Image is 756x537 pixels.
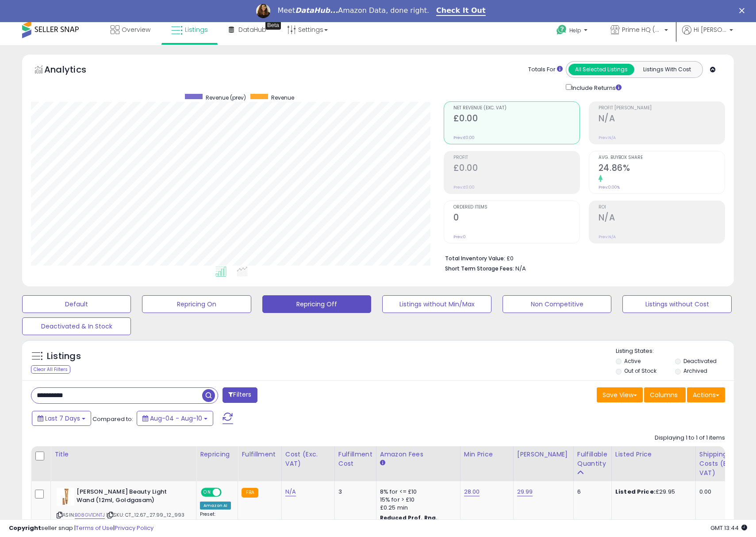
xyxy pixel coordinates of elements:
div: Title [54,450,192,459]
div: Amazon Fees [380,450,457,459]
small: Prev: £0.00 [453,135,475,140]
strong: Copyright [9,524,41,532]
div: Include Returns [559,82,632,93]
span: Profit [PERSON_NAME] [599,106,725,111]
span: Overview [122,25,150,34]
i: Get Help [556,24,567,35]
a: Help [549,18,596,45]
button: Listings without Min/Max [382,295,491,313]
h5: Listings [47,350,81,363]
div: £29.95 [615,488,689,496]
h2: £0.00 [453,163,579,175]
span: Help [569,27,581,34]
span: N/A [515,264,526,273]
span: Avg. Buybox Share [599,155,725,160]
h2: £0.00 [453,113,579,125]
div: 6 [577,488,605,496]
button: Deactivated & In Stock [22,317,131,335]
span: Profit [453,155,579,160]
a: Overview [104,16,157,43]
div: Totals For [528,66,563,74]
h2: N/A [599,212,725,224]
span: ON [202,489,213,496]
label: Out of Stock [624,367,656,375]
span: DataHub [238,25,266,34]
a: N/A [285,487,296,496]
span: Listings [185,25,208,34]
div: Fulfillable Quantity [577,450,608,468]
img: 31zl3kCOOXL._SL40_.jpg [57,488,74,506]
a: DataHub [222,16,273,43]
a: Prime HQ (Vat Reg) [604,16,675,45]
span: Aug-04 - Aug-10 [150,414,202,423]
b: Total Inventory Value: [445,255,505,262]
small: Prev: 0.00% [599,185,620,190]
div: seller snap | | [9,524,154,533]
button: Filters [223,387,257,403]
div: Fulfillment [242,450,277,459]
div: 15% for > £10 [380,496,453,504]
span: Last 7 Days [45,414,80,423]
span: | SKU: CT_12.67_27.99_12_993 [106,511,185,518]
h2: N/A [599,113,725,125]
div: Listed Price [615,450,692,459]
small: Prev: £0.00 [453,185,475,190]
h5: Analytics [44,63,104,78]
img: Profile image for Georgie [256,4,270,18]
a: Check It Out [436,6,486,16]
span: ROI [599,205,725,210]
div: 3 [338,488,369,496]
a: Settings [280,16,334,43]
div: 8% for <= £10 [380,488,453,496]
b: [PERSON_NAME] Beauty Light Wand (12ml, Goldgasam) [77,488,184,506]
button: Repricing Off [262,295,371,313]
div: Clear All Filters [31,365,70,374]
div: Repricing [200,450,234,459]
h2: 24.86% [599,163,725,175]
div: Cost (Exc. VAT) [285,450,331,468]
button: Repricing On [142,295,251,313]
span: OFF [220,489,234,496]
span: Columns [650,390,678,399]
b: Reduced Prof. Rng. [380,514,438,522]
button: Save View [597,387,643,402]
label: Deactivated [683,357,717,365]
span: Hi [PERSON_NAME] [694,25,727,34]
small: Prev: N/A [599,135,616,140]
a: 28.00 [464,487,480,496]
button: All Selected Listings [568,64,634,75]
div: Tooltip anchor [265,21,281,30]
div: [PERSON_NAME] [517,450,570,459]
button: Non Competitive [503,295,611,313]
div: 0.00 [699,488,742,496]
i: DataHub... [295,6,338,15]
button: Columns [644,387,686,402]
span: Prime HQ (Vat Reg) [622,25,662,34]
span: Revenue (prev) [206,94,246,101]
span: Compared to: [92,415,133,423]
div: £0.25 min [380,504,453,512]
div: Shipping Costs (Exc. VAT) [699,450,745,478]
li: £0 [445,252,718,263]
span: Revenue [271,94,294,101]
p: Listing States: [616,347,734,355]
div: Meet Amazon Data, done right. [277,6,429,15]
div: Fulfillment Cost [338,450,372,468]
a: Hi [PERSON_NAME] [682,25,733,45]
span: Ordered Items [453,205,579,210]
span: 2025-08-18 13:44 GMT [710,524,747,532]
button: Default [22,295,131,313]
small: FBA [242,488,258,498]
small: Prev: 0 [453,234,466,240]
div: Displaying 1 to 1 of 1 items [655,434,725,442]
b: Short Term Storage Fees: [445,265,514,272]
label: Archived [683,367,707,375]
small: Prev: N/A [599,234,616,240]
div: Amazon AI [200,502,231,510]
button: Last 7 Days [32,411,91,426]
div: Preset: [200,511,231,531]
a: 29.99 [517,487,533,496]
a: B08GV1DNTJ [75,511,105,519]
span: Net Revenue (Exc. VAT) [453,106,579,111]
small: Amazon Fees. [380,459,385,467]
